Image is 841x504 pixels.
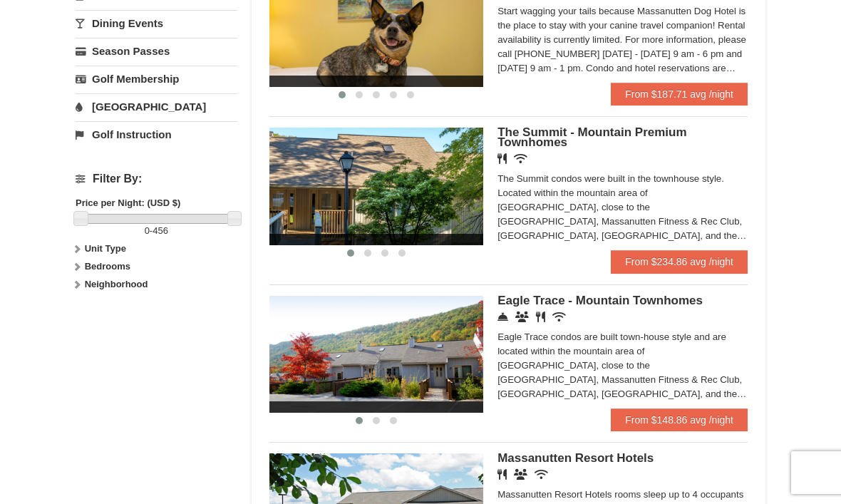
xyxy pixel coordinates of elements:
[76,93,237,120] a: [GEOGRAPHIC_DATA]
[497,451,654,465] span: Massanutten Resort Hotels
[536,312,545,322] i: Restaurant
[514,469,527,480] i: Banquet Facilities
[76,197,180,208] strong: Price per Night: (USD $)
[497,312,508,322] i: Concierge Desk
[497,294,703,307] span: Eagle Trace - Mountain Townhomes
[85,261,130,272] strong: Bedrooms
[145,225,150,236] span: 0
[611,83,748,106] a: From $187.71 avg /night
[497,330,748,401] div: Eagle Trace condos are built town-house style and are located within the mountain area of [GEOGRA...
[497,125,686,149] span: The Summit - Mountain Premium Townhomes
[76,66,237,92] a: Golf Membership
[497,153,507,164] i: Restaurant
[76,173,237,185] h4: Filter By:
[85,279,148,289] strong: Neighborhood
[515,312,529,322] i: Conference Facilities
[535,469,548,480] i: Wireless Internet (free)
[76,224,237,238] label: -
[552,312,566,322] i: Wireless Internet (free)
[497,469,507,480] i: Restaurant
[611,250,748,273] a: From $234.86 avg /night
[611,408,748,431] a: From $148.86 avg /night
[85,243,126,254] strong: Unit Type
[497,172,748,243] div: The Summit condos were built in the townhouse style. Located within the mountain area of [GEOGRAP...
[514,153,527,164] i: Wireless Internet (free)
[153,225,168,236] span: 456
[76,38,237,64] a: Season Passes
[497,4,748,76] div: Start wagging your tails because Massanutten Dog Hotel is the place to stay with your canine trav...
[76,121,237,148] a: Golf Instruction
[76,10,237,36] a: Dining Events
